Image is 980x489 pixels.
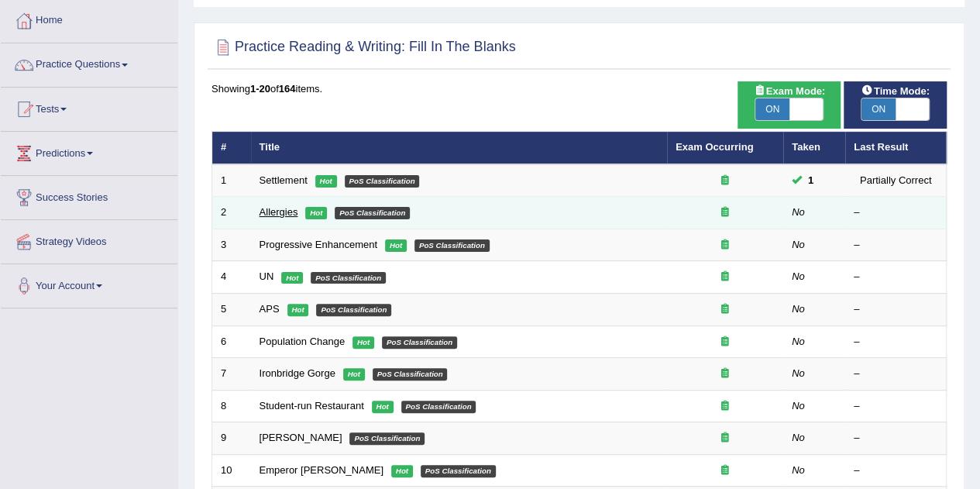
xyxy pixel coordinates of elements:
[212,325,251,358] td: 6
[382,336,457,349] em: PoS Classification
[414,239,490,252] em: PoS Classification
[792,336,805,347] em: No
[792,432,805,443] em: No
[212,261,251,294] td: 4
[260,336,346,347] a: Population Change
[854,463,937,478] div: –
[854,238,937,253] div: –
[676,141,753,153] a: Exam Occurring
[755,98,789,120] span: ON
[854,172,937,188] div: Partially Correct
[792,400,805,412] em: No
[748,83,831,99] span: Exam Mode:
[401,401,476,413] em: PoS Classification
[212,390,251,422] td: 8
[854,367,937,381] div: –
[352,336,374,349] em: Hot
[676,205,775,220] div: Exam occurring question
[260,400,364,412] a: Student-run Restaurant
[279,83,296,95] b: 164
[855,83,936,99] span: Time Mode:
[349,432,425,445] em: PoS Classification
[792,303,805,315] em: No
[260,432,342,443] a: [PERSON_NAME]
[676,335,775,350] div: Exam occurring question
[260,270,274,282] a: UN
[260,206,298,218] a: Allergies
[345,175,420,188] em: PoS Classification
[854,270,937,284] div: –
[854,205,937,220] div: –
[212,454,251,487] td: 10
[421,465,496,477] em: PoS Classification
[1,88,177,126] a: Tests
[315,175,337,188] em: Hot
[738,81,841,129] div: Show exams occurring in exams
[854,302,937,317] div: –
[1,176,177,215] a: Success Stories
[212,422,251,455] td: 9
[305,207,327,219] em: Hot
[792,270,805,282] em: No
[212,229,251,261] td: 3
[260,174,308,186] a: Settlement
[861,98,896,120] span: ON
[676,270,775,284] div: Exam occurring question
[792,239,805,250] em: No
[251,132,667,164] th: Title
[385,239,407,252] em: Hot
[260,239,377,250] a: Progressive Enhancement
[211,81,947,96] div: Showing of items.
[212,197,251,229] td: 2
[212,164,251,197] td: 1
[212,132,251,164] th: #
[287,304,309,316] em: Hot
[373,368,448,381] em: PoS Classification
[211,36,516,59] h2: Practice Reading & Writing: Fill In The Blanks
[1,43,177,82] a: Practice Questions
[212,358,251,391] td: 7
[676,238,775,253] div: Exam occurring question
[676,431,775,446] div: Exam occurring question
[845,132,947,164] th: Last Result
[792,206,805,218] em: No
[372,401,394,413] em: Hot
[792,367,805,379] em: No
[783,132,845,164] th: Taken
[854,431,937,446] div: –
[1,264,177,303] a: Your Account
[260,367,335,379] a: Ironbridge Gorge
[676,463,775,478] div: Exam occurring question
[335,207,410,219] em: PoS Classification
[260,464,383,476] a: Emperor [PERSON_NAME]
[792,464,805,476] em: No
[260,303,280,315] a: APS
[854,399,937,414] div: –
[391,465,413,477] em: Hot
[676,302,775,317] div: Exam occurring question
[250,83,270,95] b: 1-20
[311,272,386,284] em: PoS Classification
[676,399,775,414] div: Exam occurring question
[1,132,177,170] a: Predictions
[802,172,820,188] span: You can still take this question
[281,272,303,284] em: Hot
[212,294,251,326] td: 5
[316,304,391,316] em: PoS Classification
[676,174,775,188] div: Exam occurring question
[676,367,775,381] div: Exam occurring question
[854,335,937,350] div: –
[1,220,177,259] a: Strategy Videos
[343,368,365,381] em: Hot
